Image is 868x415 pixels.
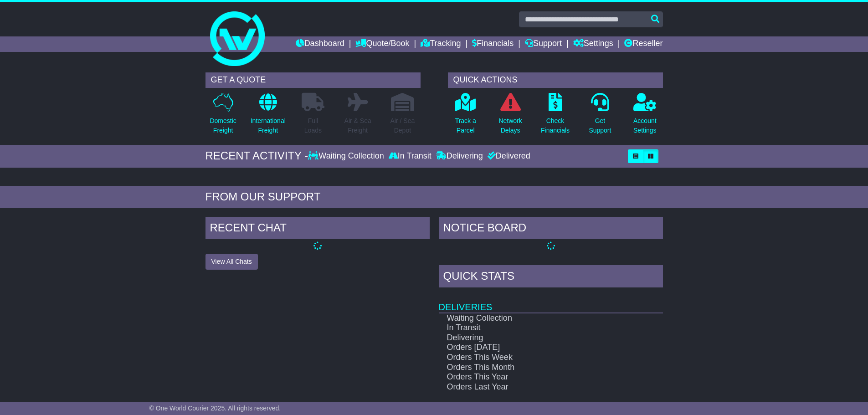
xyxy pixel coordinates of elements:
a: Track aParcel [455,92,477,140]
a: Settings [573,36,613,52]
td: Orders This Month [439,363,631,373]
td: Orders This Week [439,353,631,363]
a: NetworkDelays [498,92,522,140]
div: FROM OUR SUPPORT [205,190,663,204]
p: International Freight [251,116,286,135]
div: In Transit [386,151,434,161]
td: Orders This Year [439,372,631,382]
a: InternationalFreight [250,92,286,140]
button: View All Chats [205,254,258,270]
a: Dashboard [296,36,344,52]
div: GET A QUOTE [205,72,421,88]
div: Delivered [485,151,530,161]
div: NOTICE BOARD [439,217,663,241]
div: Delivering [434,151,485,161]
a: CheckFinancials [540,92,570,140]
a: Tracking [421,36,461,52]
a: GetSupport [588,92,611,140]
div: RECENT ACTIVITY - [205,149,308,163]
td: Delivering [439,333,631,343]
a: Reseller [624,36,663,52]
p: Track a Parcel [455,116,476,135]
span: © One World Courier 2025. All rights reserved. [149,405,281,412]
a: Quote/Book [355,36,409,52]
td: Orders Last Year [439,382,631,392]
p: Get Support [589,116,611,135]
p: Network Delays [498,116,522,135]
p: Account Settings [633,116,657,135]
p: Domestic Freight [210,116,236,135]
a: DomesticFreight [209,92,236,140]
td: Deliveries [439,290,663,313]
p: Air / Sea Depot [390,116,415,135]
div: QUICK ACTIONS [448,72,663,88]
p: Full Loads [302,116,324,135]
a: Support [525,36,562,52]
td: Orders [DATE] [439,343,631,353]
td: Waiting Collection [439,313,631,323]
div: RECENT CHAT [205,217,430,241]
div: Waiting Collection [308,151,386,161]
td: In Transit [439,323,631,333]
p: Check Financials [541,116,570,135]
a: Financials [472,36,514,52]
div: Quick Stats [439,265,663,290]
a: AccountSettings [633,92,657,140]
td: Finances [439,392,663,415]
p: Air & Sea Freight [344,116,371,135]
